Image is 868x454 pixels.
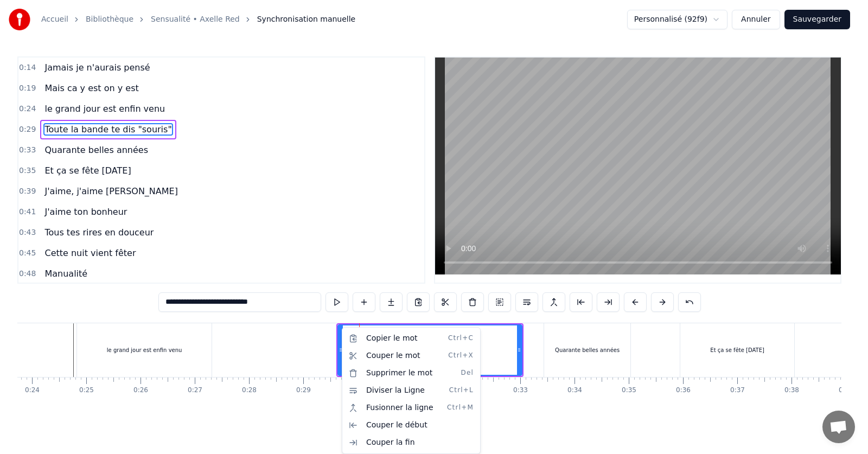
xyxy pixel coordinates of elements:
[448,334,474,343] span: Ctrl+C
[344,330,478,347] div: Copier le mot
[344,434,478,451] div: Couper la fin
[344,382,478,399] div: Diviser la Ligne
[344,365,478,382] div: Supprimer le mot
[449,386,474,395] span: Ctrl+L
[447,404,474,412] span: Ctrl+M
[344,399,478,417] div: Fusionner la ligne
[448,351,474,360] span: Ctrl+X
[344,417,478,434] div: Couper le début
[461,369,474,378] span: Del
[344,347,478,365] div: Couper le mot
